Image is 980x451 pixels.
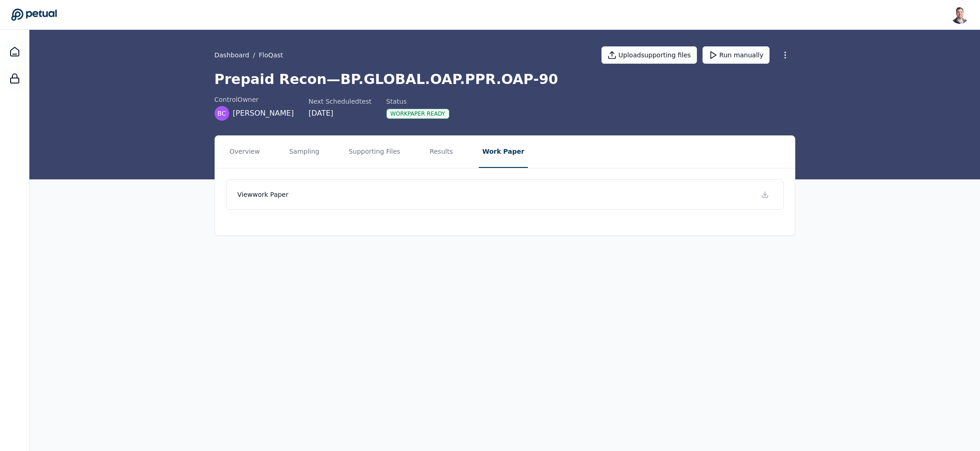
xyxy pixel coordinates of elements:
[217,109,226,118] span: BC
[386,109,449,119] div: Workpaper Ready
[215,136,795,168] nav: Tabs
[758,187,772,202] div: Download work paper file
[285,136,323,168] button: Sampling
[345,136,404,168] button: Supporting Files
[386,97,449,106] div: Status
[259,50,283,60] button: FloQast
[233,108,294,119] span: [PERSON_NAME]
[601,46,697,64] button: Uploadsupporting files
[308,97,371,106] div: Next Scheduled test
[308,108,371,119] div: [DATE]
[215,95,294,104] div: control Owner
[479,136,528,168] button: Work Paper
[4,41,26,63] a: Dashboard
[11,8,57,21] a: Go to Dashboard
[226,136,264,168] button: Overview
[238,190,289,199] h4: View work paper
[951,6,969,24] img: Snir Kodesh
[702,46,770,64] button: Run manually
[215,50,283,60] div: /
[426,136,457,168] button: Results
[215,71,795,88] h1: Prepaid Recon — BP.GLOBAL.OAP.PPR.OAP-90
[215,50,249,60] a: Dashboard
[4,67,26,89] a: SOC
